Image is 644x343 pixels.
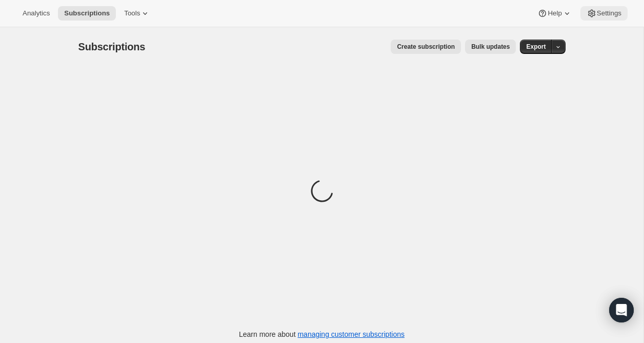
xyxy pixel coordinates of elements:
div: Open Intercom Messenger [609,298,634,322]
button: Export [520,40,552,54]
span: Settings [597,9,621,17]
span: Subscriptions [64,9,110,17]
p: Learn more about [239,329,405,339]
button: Create subscription [391,40,461,54]
button: Tools [118,6,156,21]
a: managing customer subscriptions [297,330,405,338]
button: Subscriptions [58,6,116,21]
button: Bulk updates [465,40,516,54]
span: Tools [124,9,140,17]
span: Bulk updates [471,43,510,51]
span: Subscriptions [78,41,146,52]
span: Create subscription [397,43,455,51]
button: Analytics [16,6,56,21]
button: Settings [580,6,628,21]
span: Help [548,9,561,17]
button: Help [531,6,578,21]
span: Export [526,43,546,51]
span: Analytics [23,9,50,17]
